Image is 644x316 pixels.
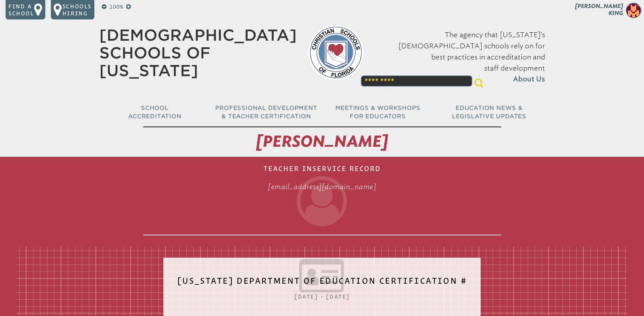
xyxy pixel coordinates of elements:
[99,26,297,80] a: [DEMOGRAPHIC_DATA] Schools of [US_STATE]
[626,3,641,18] img: 7aea334aa57ec466ad00bd9996c79202
[452,105,526,120] span: Education News & Legislative Updates
[108,3,125,11] p: 100%
[128,105,181,120] span: School Accreditation
[335,105,420,120] span: Meetings & Workshops for Educators
[308,25,364,80] img: csf-logo-web-colors.png
[256,132,388,151] span: [PERSON_NAME]
[375,29,545,85] p: The agency that [US_STATE]’s [DEMOGRAPHIC_DATA] schools rely on for best practices in accreditati...
[8,3,34,17] p: Find a school
[143,160,501,235] h1: Teacher Inservice Record
[575,3,623,16] span: [PERSON_NAME] King
[513,74,545,85] span: About Us
[62,3,92,17] p: Schools Hiring
[294,293,350,300] span: [DATE] – [DATE]
[177,272,467,295] h2: [US_STATE] Department of Education Certification #
[215,105,317,120] span: Professional Development & Teacher Certification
